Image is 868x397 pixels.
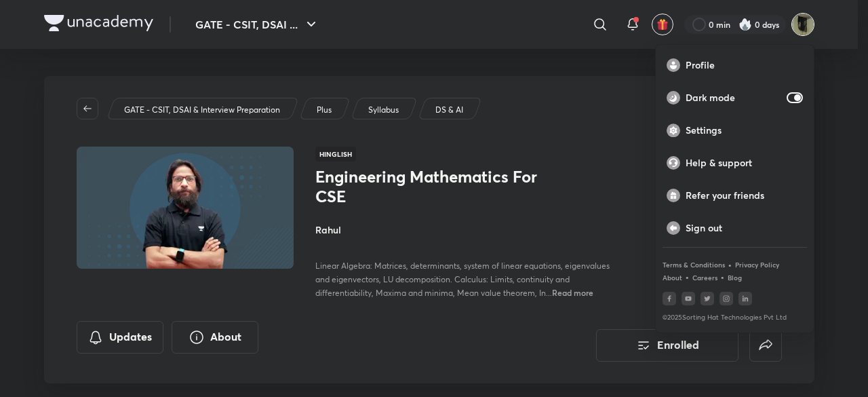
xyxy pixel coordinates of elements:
[686,189,803,202] p: Refer your friends
[692,273,717,282] a: Careers
[728,259,732,271] div: •
[686,92,781,104] p: Dark mode
[656,49,814,81] a: Profile
[686,222,803,234] p: Sign out
[728,273,742,282] a: Blog
[656,147,814,179] a: Help & support
[663,273,682,282] a: About
[686,157,803,169] p: Help & support
[686,124,803,136] p: Settings
[663,261,725,269] a: Terms & Conditions
[735,261,779,269] a: Privacy Policy
[720,271,725,283] div: •
[685,271,690,283] div: •
[656,179,814,212] a: Refer your friends
[663,314,807,322] p: © 2025 Sorting Hat Technologies Pvt Ltd
[686,59,803,71] p: Profile
[656,114,814,147] a: Settings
